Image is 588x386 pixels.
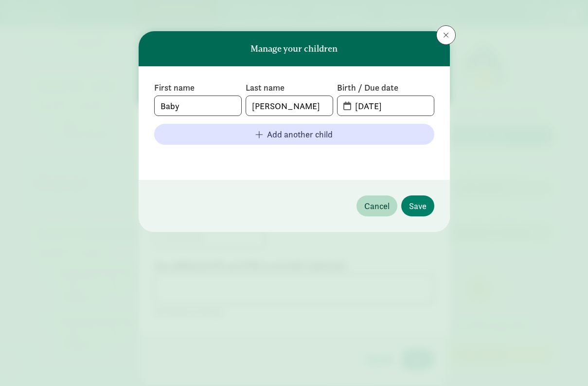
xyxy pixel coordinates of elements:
[250,44,338,54] h6: Manage your children
[409,199,427,212] span: Save
[154,82,242,94] label: First name
[246,82,333,94] label: Last name
[356,195,397,216] button: Cancel
[349,96,433,116] input: MM-DD-YYYY
[364,199,390,212] span: Cancel
[401,195,434,216] button: Save
[267,128,333,141] span: Add another child
[154,124,434,145] button: Add another child
[337,82,434,94] label: Birth / Due date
